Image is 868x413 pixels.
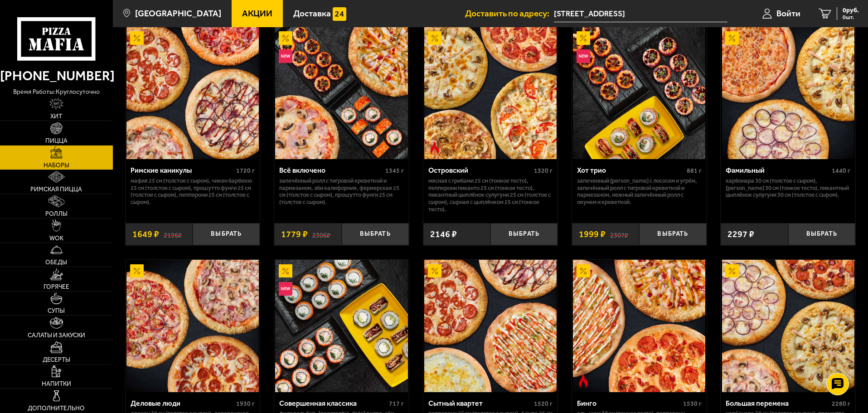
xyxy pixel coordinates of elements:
[428,177,553,214] p: Мясная с грибами 25 см (тонкое тесто), Пепперони Пиканто 25 см (тонкое тесто), Пикантный цыплёнок...
[279,166,383,175] div: Всё включено
[428,31,441,45] img: Акционный
[333,7,346,21] img: 15daf4d41897b9f0e9f617042186c801.svg
[721,260,855,392] a: АкционныйБольшая перемена
[465,9,554,18] span: Доставить по адресу:
[687,167,702,175] span: 881 г
[132,230,159,239] span: 1649 ₽
[385,167,404,175] span: 1345 г
[428,141,441,155] img: Острое блюдо
[577,49,590,63] img: Новинка
[126,27,259,159] img: Римские каникулы
[312,230,330,239] s: 2306 ₽
[579,230,606,239] span: 1999 ₽
[44,284,69,290] span: Горячее
[242,9,272,18] span: Акции
[423,27,558,159] a: АкционныйОстрое блюдоОстровский
[126,260,260,392] a: АкционныйДеловые люди
[832,400,850,408] span: 2280 г
[279,49,292,63] img: Новинка
[48,308,65,314] span: Супы
[573,27,705,159] img: Хот трио
[554,5,727,22] input: Ваш адрес доставки
[293,9,331,18] span: Доставка
[279,177,404,206] p: Запечённый ролл с тигровой креветкой и пармезаном, Эби Калифорния, Фермерская 25 см (толстое с сы...
[727,230,754,239] span: 2297 ₽
[130,264,144,278] img: Акционный
[274,27,409,159] a: АкционныйНовинкаВсё включено
[726,177,850,199] p: Карбонара 30 см (толстое с сыром), [PERSON_NAME] 30 см (тонкое тесто), Пикантный цыплёнок сулугун...
[639,223,706,245] button: Выбрать
[577,31,590,45] img: Акционный
[279,264,292,278] img: Акционный
[683,400,702,408] span: 1530 г
[572,260,707,392] a: АкционныйОстрое блюдоБинго
[832,167,850,175] span: 1440 г
[131,166,234,175] div: Римские каникулы
[279,399,387,408] div: Совершенная классика
[726,166,829,175] div: Фамильный
[577,177,702,206] p: Запеченный [PERSON_NAME] с лососем и угрём, Запечённый ролл с тигровой креветкой и пармезаном, Не...
[342,223,409,245] button: Выбрать
[573,260,705,392] img: Бинго
[279,282,292,296] img: Новинка
[572,27,707,159] a: АкционныйНовинкаХот трио
[725,31,739,45] img: Акционный
[275,27,407,159] img: Всё включено
[843,7,859,14] span: 0 руб.
[610,230,628,239] s: 2307 ₽
[50,113,62,120] span: Хит
[131,399,234,408] div: Деловые люди
[577,374,590,388] img: Острое блюдо
[428,166,532,175] div: Островский
[424,260,557,392] img: Сытный квартет
[721,27,855,159] a: АкционныйФамильный
[424,27,557,159] img: Островский
[126,260,259,392] img: Деловые люди
[130,31,144,45] img: Акционный
[28,405,85,412] span: Дополнительно
[135,9,221,18] span: [GEOGRAPHIC_DATA]
[279,31,292,45] img: Акционный
[776,9,800,18] span: Войти
[577,166,684,175] div: Хот трио
[131,177,255,206] p: Мафия 25 см (толстое с сыром), Чикен Барбекю 25 см (толстое с сыром), Прошутто Фунги 25 см (толст...
[577,264,590,278] img: Акционный
[275,260,407,392] img: Совершенная классика
[281,230,308,239] span: 1779 ₽
[722,260,854,392] img: Большая перемена
[722,27,854,159] img: Фамильный
[193,223,260,245] button: Выбрать
[428,399,532,408] div: Сытный квартет
[577,399,681,408] div: Бинго
[126,27,260,159] a: АкционныйРимские каникулы
[490,223,558,245] button: Выбрать
[428,264,441,278] img: Акционный
[43,357,70,363] span: Десерты
[236,400,255,408] span: 1930 г
[725,264,739,278] img: Акционный
[274,260,409,392] a: АкционныйНовинкаСовершенная классика
[430,230,457,239] span: 2146 ₽
[30,186,82,193] span: Римская пицца
[45,259,67,266] span: Обеды
[726,399,829,408] div: Большая перемена
[28,332,85,339] span: Салаты и закуски
[534,400,553,408] span: 1520 г
[45,211,68,217] span: Роллы
[423,260,558,392] a: АкционныйСытный квартет
[843,15,859,20] span: 0 шт.
[236,167,255,175] span: 1720 г
[44,162,69,169] span: Наборы
[788,223,855,245] button: Выбрать
[42,381,71,387] span: Напитки
[164,230,182,239] s: 2196 ₽
[49,235,63,242] span: WOK
[534,167,553,175] span: 1320 г
[45,138,68,144] span: Пицца
[389,400,404,408] span: 717 г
